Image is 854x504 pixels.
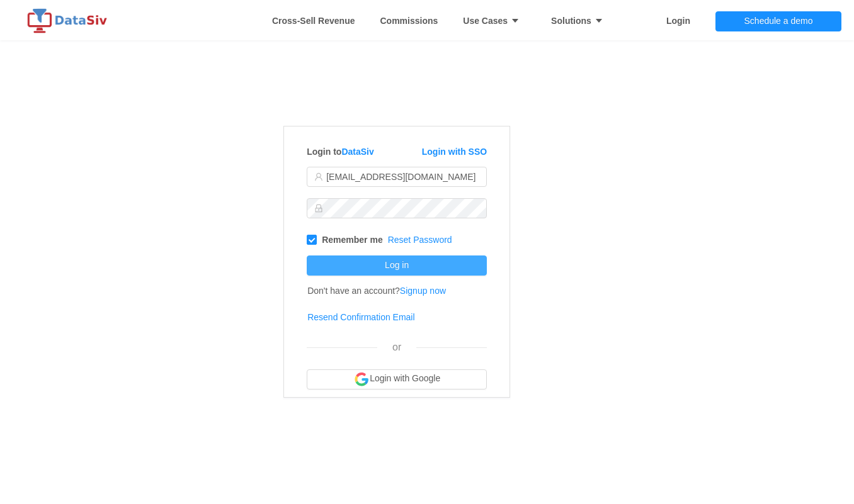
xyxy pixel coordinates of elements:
strong: Remember me [322,235,383,245]
a: Resend Confirmation Email [307,312,414,322]
img: logo [25,8,113,33]
span: or [392,342,401,352]
i: icon: caret-down [591,16,603,25]
td: Don't have an account? [307,277,447,304]
strong: Use Cases [463,16,526,26]
input: Email [307,167,487,187]
strong: Solutions [551,16,610,26]
i: icon: caret-down [508,16,520,25]
a: Login with SSO [422,147,487,157]
button: Login with Google [307,369,487,389]
a: DataSiv [341,147,373,157]
a: Reset Password [388,235,452,245]
i: icon: lock [314,204,323,213]
i: icon: user [314,172,323,181]
a: Signup now [400,286,446,296]
button: Log in [307,255,487,276]
button: Schedule a demo [715,11,841,31]
a: Whitespace [272,2,355,40]
a: Login [666,2,690,40]
strong: Login to [307,147,374,157]
a: Commissions [380,2,438,40]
